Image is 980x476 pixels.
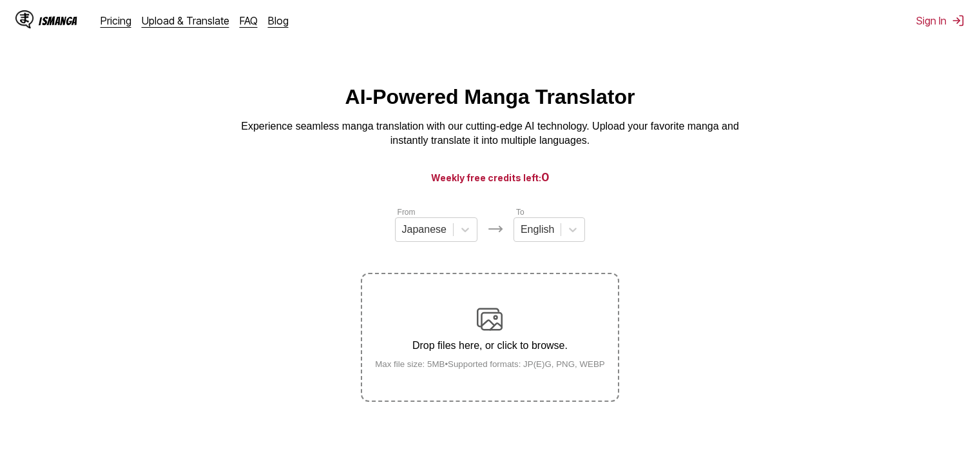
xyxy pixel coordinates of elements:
[952,14,965,27] img: Sign out
[365,340,615,352] p: Drop files here, or click to browse.
[233,119,748,148] p: Experience seamless manga translation with our cutting-edge AI technology. Upload your favorite m...
[541,170,550,184] span: 0
[268,14,289,27] a: Blog
[15,10,101,31] a: IsManga LogoIsManga
[488,221,503,237] img: Languages icon
[398,208,416,217] label: From
[15,10,34,28] img: IsManga Logo
[39,15,77,27] div: IsManga
[240,14,258,27] a: FAQ
[142,14,229,27] a: Upload & Translate
[31,169,949,185] h3: Weekly free credits left:
[516,208,524,217] label: To
[101,14,131,27] a: Pricing
[916,14,965,27] button: Sign In
[345,85,635,109] h1: AI-Powered Manga Translator
[365,359,615,369] small: Max file size: 5MB • Supported formats: JP(E)G, PNG, WEBP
